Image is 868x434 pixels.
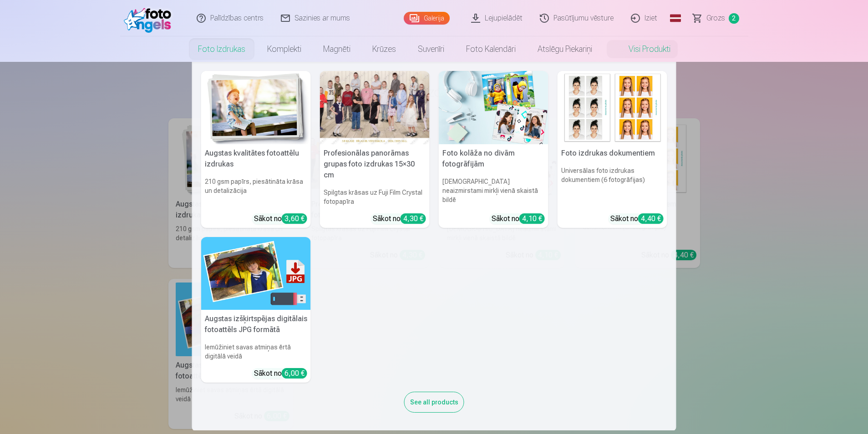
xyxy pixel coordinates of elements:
[492,213,545,224] div: Sākot no
[404,12,450,25] a: Galerija
[201,71,311,144] img: Augstas kvalitātes fotoattēlu izdrukas
[527,36,603,62] a: Atslēgu piekariņi
[361,36,407,62] a: Krūzes
[558,71,667,228] a: Foto izdrukas dokumentiemFoto izdrukas dokumentiemUniversālas foto izdrukas dokumentiem (6 fotogr...
[187,36,256,62] a: Foto izdrukas
[558,71,667,144] img: Foto izdrukas dokumentiem
[254,213,307,224] div: Sākot no
[256,36,312,62] a: Komplekti
[455,36,527,62] a: Foto kalendāri
[439,173,548,210] h6: [DEMOGRAPHIC_DATA] neaizmirstami mirkļi vienā skaistā bildē
[201,71,311,228] a: Augstas kvalitātes fotoattēlu izdrukasAugstas kvalitātes fotoattēlu izdrukas210 gsm papīrs, piesā...
[407,36,455,62] a: Suvenīri
[439,71,548,144] img: Foto kolāža no divām fotogrāfijām
[201,173,311,210] h6: 210 gsm papīrs, piesātināta krāsa un detalizācija
[610,213,664,224] div: Sākot no
[729,13,739,24] span: 2
[201,339,311,364] h6: Iemūžiniet savas atmiņas ērtā digitālā veidā
[439,144,548,173] h5: Foto kolāža no divām fotogrāfijām
[558,144,667,162] h5: Foto izdrukas dokumentiem
[201,237,311,310] img: Augstas izšķirtspējas digitālais fotoattēls JPG formātā
[320,184,430,210] h6: Spilgtas krāsas uz Fuji Film Crystal fotopapīra
[603,36,681,62] a: Visi produkti
[401,213,426,224] div: 4,30 €
[404,397,464,406] a: See all products
[439,71,548,228] a: Foto kolāža no divām fotogrāfijāmFoto kolāža no divām fotogrāfijām[DEMOGRAPHIC_DATA] neaizmirstam...
[254,368,307,379] div: Sākot no
[124,4,176,33] img: /fa4
[706,13,725,24] span: Grozs
[282,213,307,224] div: 3,60 €
[558,162,667,210] h6: Universālas foto izdrukas dokumentiem (6 fotogrāfijas)
[404,392,464,413] div: See all products
[312,36,361,62] a: Magnēti
[201,310,311,339] h5: Augstas izšķirtspējas digitālais fotoattēls JPG formātā
[282,368,307,378] div: 6,00 €
[320,144,430,184] h5: Profesionālas panorāmas grupas foto izdrukas 15×30 cm
[201,237,311,383] a: Augstas izšķirtspējas digitālais fotoattēls JPG formātāAugstas izšķirtspējas digitālais fotoattēl...
[320,71,430,228] a: Profesionālas panorāmas grupas foto izdrukas 15×30 cmSpilgtas krāsas uz Fuji Film Crystal fotopap...
[201,144,311,173] h5: Augstas kvalitātes fotoattēlu izdrukas
[373,213,426,224] div: Sākot no
[638,213,664,224] div: 4,40 €
[519,213,545,224] div: 4,10 €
